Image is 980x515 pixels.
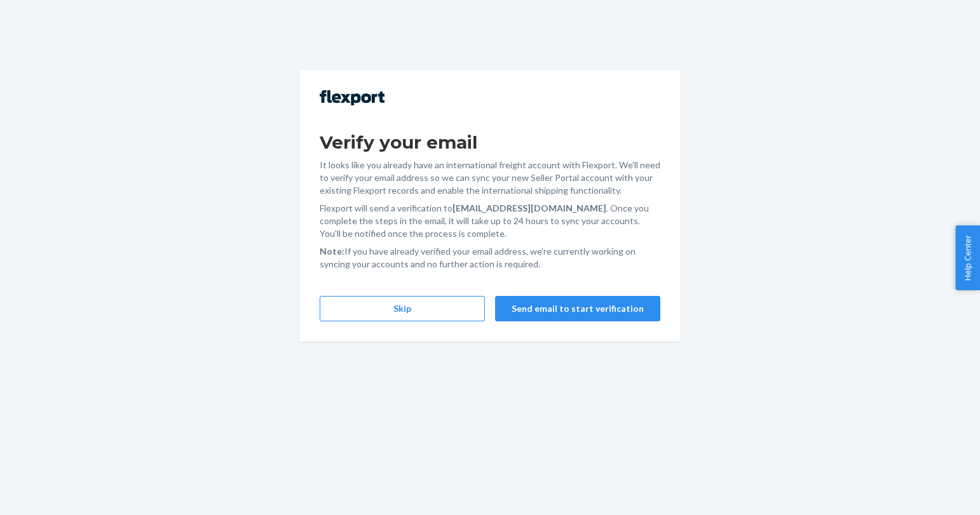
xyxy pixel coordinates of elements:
[320,246,344,257] strong: Note:
[320,245,660,271] p: If you have already verified your email address, we're currently working on syncing your accounts...
[453,203,606,213] strong: [EMAIL_ADDRESS][DOMAIN_NAME]
[320,131,660,154] h1: Verify your email
[320,296,485,321] button: Skip
[320,90,385,105] img: Flexport logo
[320,159,660,197] p: It looks like you already have an international freight account with Flexport. We'll need to veri...
[955,225,980,290] button: Help Center
[320,202,660,240] p: Flexport will send a verification to . Once you complete the steps in the email, it will take up ...
[495,296,660,321] button: Send email to start verification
